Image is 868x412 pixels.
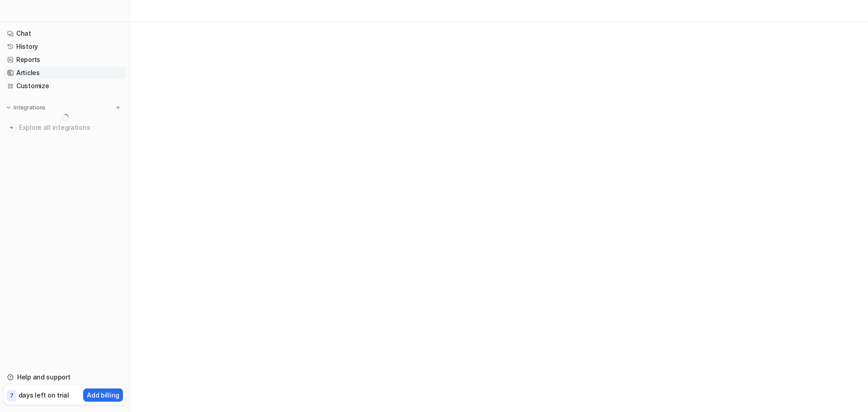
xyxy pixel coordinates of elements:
[4,121,126,134] a: Explore all integrations
[4,27,126,40] a: Chat
[5,104,12,111] img: expand menu
[19,390,69,400] p: days left on trial
[7,123,16,132] img: explore all integrations
[115,104,121,111] img: menu_add.svg
[4,371,126,384] a: Help and support
[4,40,126,53] a: History
[19,120,123,135] span: Explore all integrations
[4,103,48,112] button: Integrations
[14,104,46,111] p: Integrations
[4,66,126,79] a: Articles
[83,388,123,402] button: Add billing
[10,392,14,400] p: 7
[4,53,126,66] a: Reports
[4,80,126,92] a: Customize
[87,390,119,400] p: Add billing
